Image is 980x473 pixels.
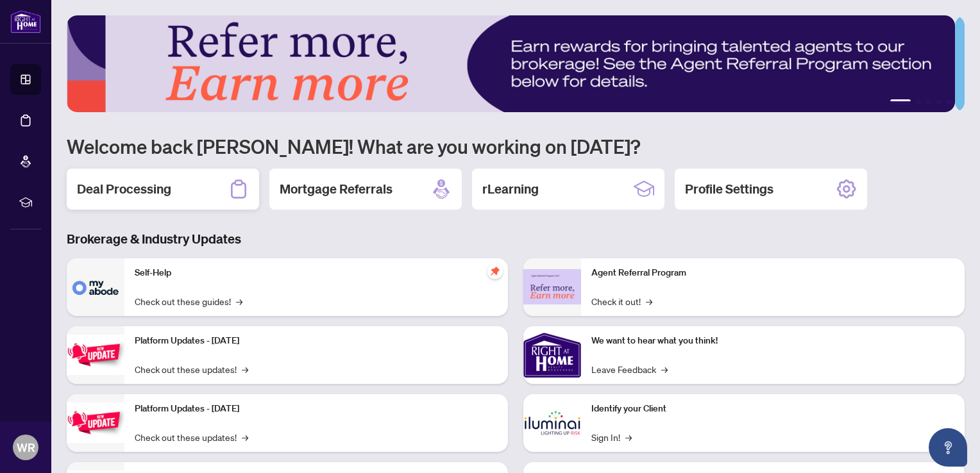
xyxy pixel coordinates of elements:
span: → [242,430,248,444]
span: → [242,362,248,376]
span: pushpin [487,263,503,279]
p: Identify your Client [591,402,954,416]
button: Open asap [929,428,967,467]
img: We want to hear what you think! [523,326,581,384]
h2: Deal Processing [77,180,171,198]
p: We want to hear what you think! [591,334,954,348]
h2: Mortgage Referrals [280,180,393,198]
p: Platform Updates - [DATE] [135,402,498,416]
h2: Profile Settings [685,180,773,198]
button: 4 [936,99,942,104]
img: logo [10,10,41,33]
a: Check out these updates!→ [135,430,248,444]
img: Self-Help [67,258,124,316]
p: Agent Referral Program [591,266,954,280]
img: Platform Updates - July 8, 2025 [67,402,124,443]
h1: Welcome back [PERSON_NAME]! What are you working on [DATE]? [67,134,965,158]
span: WR [17,438,35,456]
a: Sign In!→ [591,430,632,444]
img: Agent Referral Program [523,269,581,304]
button: 3 [926,99,931,104]
p: Platform Updates - [DATE] [135,334,498,348]
button: 2 [916,99,921,104]
span: → [236,294,242,308]
img: Platform Updates - July 21, 2025 [67,335,124,375]
h2: rLearning [482,180,539,198]
p: Self-Help [135,266,498,280]
a: Check out these updates!→ [135,362,248,376]
span: → [625,430,632,444]
a: Leave Feedback→ [591,362,668,376]
img: Slide 0 [67,15,955,112]
a: Check it out!→ [591,294,652,308]
a: Check out these guides!→ [135,294,242,308]
img: Identify your Client [523,394,581,452]
span: → [661,362,668,376]
span: → [646,294,652,308]
h3: Brokerage & Industry Updates [67,230,965,248]
button: 5 [947,99,952,104]
button: 1 [890,99,911,104]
